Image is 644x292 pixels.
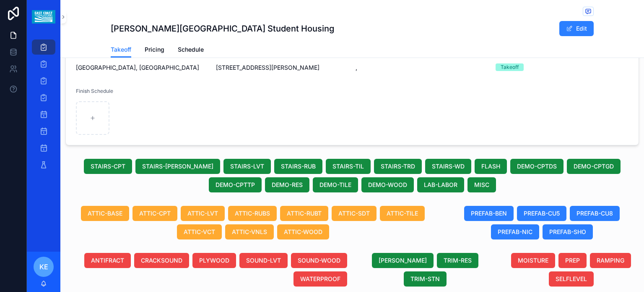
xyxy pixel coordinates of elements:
span: [GEOGRAPHIC_DATA], [GEOGRAPHIC_DATA] [76,63,209,72]
img: App logo [32,10,55,24]
button: DEMO-CPTDS [510,159,563,174]
span: Takeoff [111,45,131,54]
span: Pricing [145,45,164,54]
h1: [PERSON_NAME][GEOGRAPHIC_DATA] Student Housing [111,23,334,34]
span: ATTIC-LVT [187,209,218,218]
button: ATTIC-VNLS [225,224,274,239]
button: ATTIC-RUBS [228,206,277,221]
span: Schedule [178,45,204,54]
span: ATTIC-CPT [139,209,171,218]
button: STAIRS-[PERSON_NAME] [135,159,220,174]
button: DEMO-WOOD [361,177,414,192]
button: STAIRS-LVT [223,159,271,174]
div: scrollable content [27,34,60,183]
span: Finish Schedule [76,88,113,94]
button: SOUND-WOOD [291,253,347,268]
span: PREFAB-NIC [498,228,532,236]
span: SOUND-LVT [246,256,281,265]
span: ATTIC-RUBS [235,209,270,218]
span: ATTIC-RUBT [287,209,322,218]
span: ATTIC-VCT [184,228,215,236]
button: ATTIC-CPT [132,206,177,221]
button: PLYWOOD [192,253,236,268]
span: DEMO-CPTTP [216,181,255,189]
span: , [356,63,489,72]
span: MOISTURE [518,256,548,265]
span: STAIRS-TRD [381,162,415,171]
button: PREFAB-NIC [491,224,539,239]
button: SELFLEVEL [549,271,594,287]
button: LAB-LABOR [417,177,464,192]
span: DEMO-CPTDS [517,162,557,171]
button: PREP [558,253,587,268]
button: DEMO-CPTGD [567,159,621,174]
button: STAIRS-RUB [274,159,322,174]
span: STAIRS-TIL [332,162,364,171]
span: STAIRS-RUB [281,162,316,171]
button: DEMO-CPTTP [209,177,262,192]
span: PREFAB-SHO [549,228,586,236]
span: TRIM-STN [410,275,440,283]
span: TRIM-RES [444,256,472,265]
button: CRACKSOUND [134,253,189,268]
span: ANTIFRACT [91,256,124,265]
span: DEMO-WOOD [368,181,407,189]
span: ATTIC-TILE [387,209,418,218]
button: ANTIFRACT [84,253,131,268]
span: STAIRS-[PERSON_NAME] [142,162,213,171]
button: TRIM-RES [437,253,478,268]
span: STAIRS-WD [432,162,465,171]
span: PREFAB-BEN [471,209,507,218]
span: [PERSON_NAME] [379,256,427,265]
a: Schedule [178,42,204,59]
button: STAIRS-TIL [326,159,371,174]
span: ATTIC-BASE [88,209,122,218]
button: [PERSON_NAME] [372,253,434,268]
span: FLASH [481,162,500,171]
button: STAIRS-TRD [374,159,422,174]
button: PREFAB-CU8 [570,206,620,221]
span: LAB-LABOR [424,181,457,189]
span: RAMPING [597,256,624,265]
button: Edit [559,21,594,36]
button: ATTIC-SDT [332,206,377,221]
span: KE [39,262,48,272]
button: SOUND-LVT [239,253,288,268]
span: ATTIC-VNLS [232,228,267,236]
button: WATERPROOF [293,271,347,287]
span: ATTIC-WOOD [284,228,322,236]
span: PREFAB-CU5 [524,209,560,218]
button: ATTIC-BASE [81,206,129,221]
button: STAIRS-WD [425,159,471,174]
button: STAIRS-CPT [84,159,132,174]
span: STAIRS-LVT [230,162,264,171]
span: SELFLEVEL [556,275,587,283]
span: PREFAB-CU8 [576,209,613,218]
button: ATTIC-RUBT [280,206,328,221]
button: ATTIC-VCT [177,224,222,239]
span: DEMO-RES [272,181,303,189]
span: SOUND-WOOD [298,256,340,265]
a: Pricing [145,42,164,59]
button: ATTIC-TILE [380,206,425,221]
span: [STREET_ADDRESS][PERSON_NAME] [216,63,349,72]
button: PREFAB-BEN [464,206,514,221]
span: ATTIC-SDT [338,209,370,218]
div: Takeoff [501,63,519,71]
button: TRIM-STN [404,271,447,287]
a: Takeoff [111,42,131,58]
button: ATTIC-LVT [181,206,225,221]
button: ATTIC-WOOD [277,224,329,239]
span: PREP [565,256,580,265]
button: DEMO-RES [265,177,309,192]
span: PLYWOOD [199,256,229,265]
button: RAMPING [590,253,631,268]
span: DEMO-TILE [319,181,351,189]
span: DEMO-CPTGD [574,162,614,171]
button: MOISTURE [511,253,555,268]
button: PREFAB-SHO [543,224,593,239]
span: WATERPROOF [300,275,340,283]
button: MISC [467,177,496,192]
button: PREFAB-CU5 [517,206,566,221]
span: MISC [474,181,489,189]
